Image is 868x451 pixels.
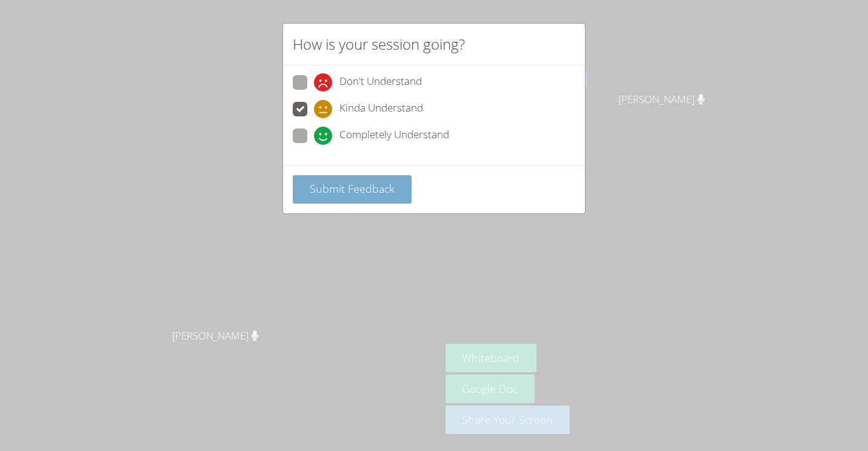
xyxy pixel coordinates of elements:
span: Kinda Understand [339,100,423,118]
button: Submit Feedback [293,175,412,204]
h2: How is your session going? [293,33,465,55]
span: Completely Understand [339,127,449,145]
span: Don't Understand [339,73,422,92]
span: Submit Feedback [310,181,395,196]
